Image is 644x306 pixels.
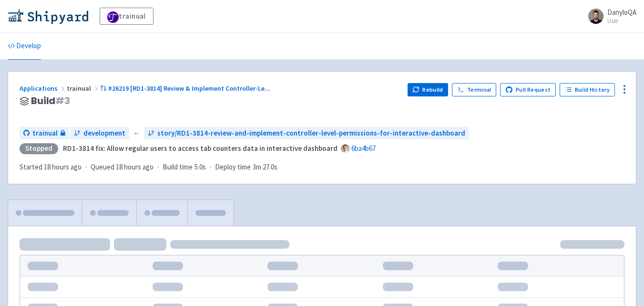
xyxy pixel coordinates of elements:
[63,144,337,153] strong: RD1-3814 fix: Allow regular users to access tab counters data in interactive dashboard
[67,84,100,93] span: trainual
[583,9,636,24] a: DanyloQA User
[108,84,270,93] span: #26219 [RD1-3814] Review & Implement Controller-Le ...
[194,162,206,173] span: 5.0s
[70,127,129,140] a: development
[8,33,41,60] a: Develop
[31,95,70,106] span: Build
[44,162,82,171] time: 18 hours ago
[157,128,465,139] span: story/RD1-3814-review-and-implement-controller-level-permissions-for-interactive-dashboard
[351,144,376,153] a: 6ba4b67
[55,94,70,107] span: # 3
[253,162,277,173] span: 3m 27.0s
[163,162,193,173] span: Build time
[20,143,58,154] div: Stopped
[144,127,469,140] a: story/RD1-3814-review-and-implement-controller-level-permissions-for-interactive-dashboard
[500,83,556,96] a: Pull Request
[100,84,272,93] a: #26219 [RD1-3814] Review & Implement Controller-Le...
[91,162,153,171] span: Queued
[83,128,125,139] span: development
[32,128,58,139] span: trainual
[607,8,636,17] span: DanyloQA
[560,83,615,96] a: Build History
[8,9,88,24] img: Shipyard logo
[20,162,82,171] span: Started
[100,8,153,25] a: trainual
[452,83,496,96] a: Terminal
[215,162,251,173] span: Deploy time
[408,83,449,96] button: Rebuild
[20,162,283,173] div: · · ·
[116,162,153,171] time: 18 hours ago
[20,127,69,140] a: trainual
[133,128,140,139] span: ←
[607,18,636,24] small: User
[20,84,67,93] a: Applications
